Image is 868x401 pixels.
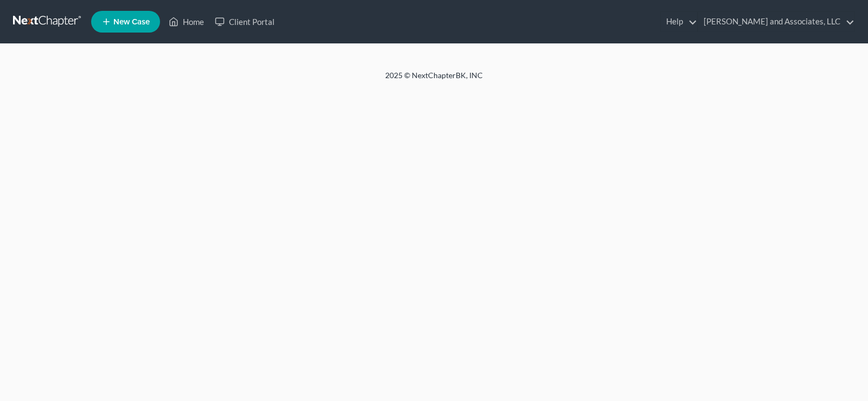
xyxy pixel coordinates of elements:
div: 2025 © NextChapterBK, INC [125,70,743,90]
new-legal-case-button: New Case [91,11,160,33]
a: Client Portal [209,12,280,31]
a: Home [163,12,209,31]
a: Help [661,12,697,31]
a: [PERSON_NAME] and Associates, LLC [698,12,854,31]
